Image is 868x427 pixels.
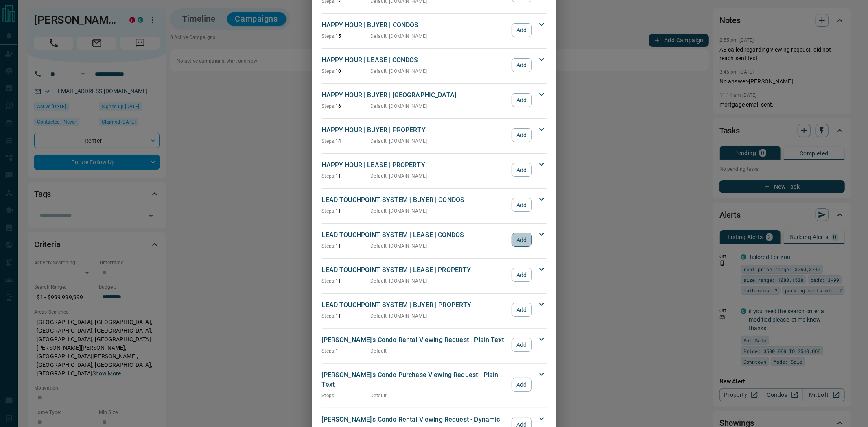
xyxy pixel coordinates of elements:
[322,415,508,425] p: [PERSON_NAME]'s Condo Rental Viewing Request - Dynamic
[322,298,547,321] div: LEAD TOUCHPOINT SYSTEM | BUYER | PROPERTYSteps:11Default: [DOMAIN_NAME]Add
[322,195,508,205] p: LEAD TOUCHPOINT SYSTEM | BUYER | CONDOS
[322,20,508,30] p: HAPPY HOUR | BUYER | CONDOS
[322,230,508,240] p: LEAD TOUCHPOINT SYSTEM | LEASE | CONDOS
[371,33,427,40] p: Default : [DOMAIN_NAME]
[371,102,427,110] p: Default : [DOMAIN_NAME]
[371,137,427,145] p: Default : [DOMAIN_NAME]
[322,313,336,319] span: Steps:
[322,278,336,284] span: Steps:
[322,138,336,144] span: Steps:
[322,242,371,250] p: 11
[322,125,508,135] p: HAPPY HOUR | BUYER | PROPERTY
[322,33,371,40] p: 15
[322,68,371,75] p: 10
[512,58,531,72] button: Add
[322,33,336,39] span: Steps:
[322,124,547,146] div: HAPPY HOUR | BUYER | PROPERTYSteps:14Default: [DOMAIN_NAME]Add
[322,370,508,390] p: [PERSON_NAME]'s Condo Purchase Viewing Request - Plain Text
[512,378,531,392] button: Add
[322,55,508,65] p: HAPPY HOUR | LEASE | CONDOS
[371,312,427,320] p: Default : [DOMAIN_NAME]
[322,312,371,320] p: 11
[322,194,547,216] div: LEAD TOUCHPOINT SYSTEM | BUYER | CONDOSSteps:11Default: [DOMAIN_NAME]Add
[322,277,371,285] p: 11
[322,207,371,215] p: 11
[512,303,531,317] button: Add
[322,335,508,345] p: [PERSON_NAME]'s Condo Rental Viewing Request - Plain Text
[322,347,371,355] p: 1
[512,163,531,177] button: Add
[322,54,547,76] div: HAPPY HOUR | LEASE | CONDOSSteps:10Default: [DOMAIN_NAME]Add
[512,268,531,282] button: Add
[322,103,336,109] span: Steps:
[371,242,427,250] p: Default : [DOMAIN_NAME]
[512,233,531,247] button: Add
[322,264,547,286] div: LEAD TOUCHPOINT SYSTEM | LEASE | PROPERTYSteps:11Default: [DOMAIN_NAME]Add
[512,128,531,142] button: Add
[322,393,336,399] span: Steps:
[371,392,387,399] p: Default
[322,208,336,214] span: Steps:
[322,68,336,74] span: Steps:
[322,392,371,399] p: 1
[322,160,508,170] p: HAPPY HOUR | LEASE | PROPERTY
[322,173,336,179] span: Steps:
[512,93,531,107] button: Add
[322,300,508,310] p: LEAD TOUCHPOINT SYSTEM | BUYER | PROPERTY
[371,277,427,285] p: Default : [DOMAIN_NAME]
[512,198,531,212] button: Add
[322,89,547,111] div: HAPPY HOUR | BUYER | [GEOGRAPHIC_DATA]Steps:16Default: [DOMAIN_NAME]Add
[371,68,427,75] p: Default : [DOMAIN_NAME]
[322,333,547,356] div: [PERSON_NAME]'s Condo Rental Viewing Request - Plain TextSteps:1DefaultAdd
[512,338,531,352] button: Add
[322,159,547,181] div: HAPPY HOUR | LEASE | PROPERTYSteps:11Default: [DOMAIN_NAME]Add
[322,137,371,145] p: 14
[322,348,336,354] span: Steps:
[322,243,336,249] span: Steps:
[371,207,427,215] p: Default : [DOMAIN_NAME]
[371,172,427,180] p: Default : [DOMAIN_NAME]
[322,19,547,41] div: HAPPY HOUR | BUYER | CONDOSSteps:15Default: [DOMAIN_NAME]Add
[322,265,508,275] p: LEAD TOUCHPOINT SYSTEM | LEASE | PROPERTY
[371,347,387,355] p: Default
[322,368,547,401] div: [PERSON_NAME]'s Condo Purchase Viewing Request - Plain TextSteps:1DefaultAdd
[322,229,547,251] div: LEAD TOUCHPOINT SYSTEM | LEASE | CONDOSSteps:11Default: [DOMAIN_NAME]Add
[512,23,531,37] button: Add
[322,172,371,180] p: 11
[322,90,508,100] p: HAPPY HOUR | BUYER | [GEOGRAPHIC_DATA]
[322,102,371,110] p: 16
